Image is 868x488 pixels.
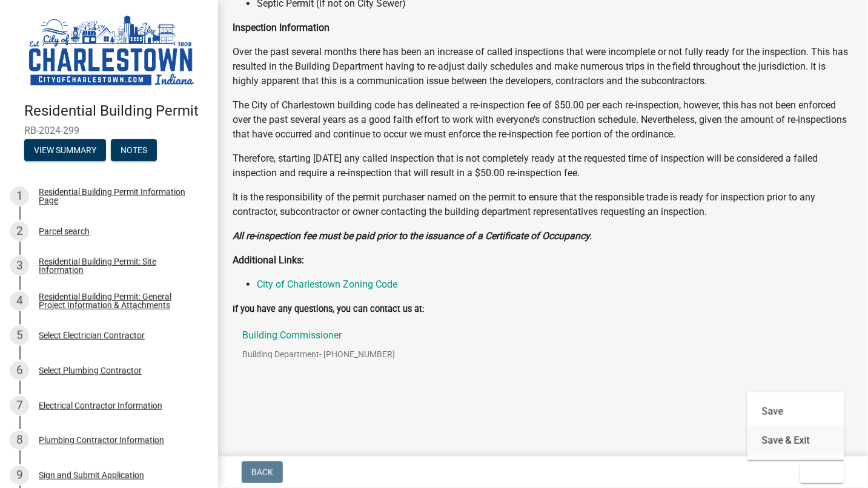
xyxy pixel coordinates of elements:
div: Residential Building Permit: Site Information [39,257,199,274]
button: Save [747,397,844,426]
span: Back [251,467,273,477]
span: Exit [810,467,827,477]
div: 8 [10,430,29,450]
div: Sign and Submit Application [39,471,144,480]
div: 1 [10,186,29,206]
div: 7 [10,396,29,415]
div: Electrical Contractor Information [39,401,162,410]
div: Residential Building Permit: General Project Information & Attachments [39,292,199,309]
span: - [PHONE_NUMBER] [319,349,395,359]
label: If you have any questions, you can contact us at: [233,305,424,314]
button: Save & Exit [747,426,844,455]
div: 3 [10,256,29,275]
img: City of Charlestown, Indiana [24,13,199,90]
p: It is the responsibility of the permit purchaser named on the permit to ensure that the responsib... [233,190,853,219]
div: 6 [10,361,29,380]
button: Notes [111,139,157,161]
div: Residential Building Permit Information Page [39,188,199,205]
div: Select Electrician Contractor [39,331,145,340]
div: 4 [10,291,29,311]
a: City of Charlestown Zoning Code [257,279,397,290]
strong: All re-inspection fee must be paid prior to the issuance of a Certificate of Occupancy. [233,230,592,242]
p: Therefore, starting [DATE] any called inspection that is not completely ready at the requested ti... [233,151,853,180]
strong: Inspection Information [233,22,330,33]
div: Plumbing Contractor Information [39,436,164,444]
h4: Residential Building Permit [24,102,208,120]
button: Back [242,461,283,483]
div: Parcel search [39,227,90,236]
div: 9 [10,466,29,485]
div: Select Plumbing Contractor [39,366,142,375]
p: The City of Charlestown building code has delineated a re-inspection fee of $50.00 per each re-in... [233,98,853,142]
wm-modal-confirm: Notes [111,146,157,156]
a: Building CommissionerBuilding Department- [PHONE_NUMBER] [233,321,853,378]
p: Building Commissioner [242,331,395,340]
div: 5 [10,326,29,345]
p: Building Department [242,350,414,358]
div: 2 [10,222,29,241]
span: RB-2024-299 [24,125,194,136]
div: Exit [747,392,844,460]
wm-modal-confirm: Summary [24,146,106,156]
strong: Additional Links: [233,254,304,266]
p: Over the past several months there has been an increase of called inspections that were incomplet... [233,45,853,88]
button: View Summary [24,139,106,161]
button: Exit [800,461,844,483]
